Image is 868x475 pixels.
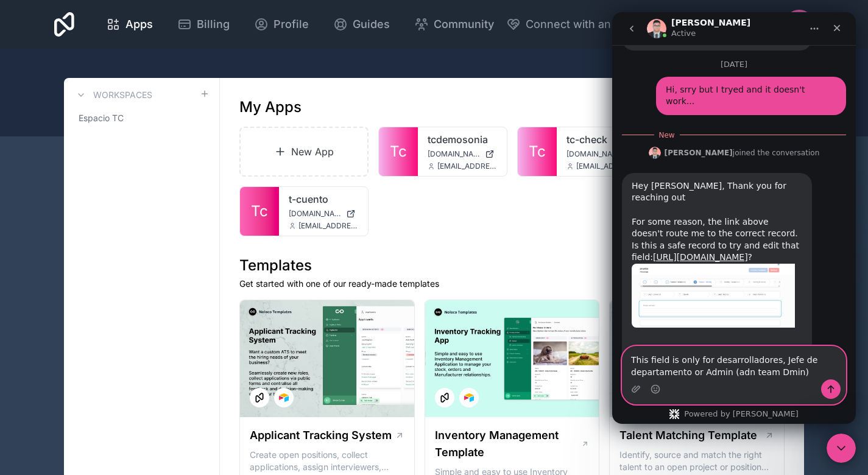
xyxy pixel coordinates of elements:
[827,434,856,463] iframe: Intercom live chat
[38,372,48,382] button: Emoji picker
[379,127,418,176] a: Tc
[93,89,152,101] h3: Workspaces
[10,161,200,389] div: Hey [PERSON_NAME], Thank you for reaching out​​For some reason, the link above doesn't route me t...
[79,112,124,124] span: Espacio TC
[19,372,29,382] button: Upload attachment
[251,202,268,221] span: Tc
[289,209,341,219] span: [DOMAIN_NAME]
[240,187,279,236] a: Tc
[96,11,163,38] a: Apps
[19,322,190,381] div: I'm viewing it as your user, please advise if I do need to view it as a different user ​
[273,16,309,33] span: Profile
[390,142,407,161] span: Tc
[353,16,390,33] span: Guides
[168,11,239,38] a: Billing
[437,161,497,171] span: [EMAIL_ADDRESS][DOMAIN_NAME]
[209,367,228,387] button: Send a message…
[428,149,480,159] span: [DOMAIN_NAME]
[244,11,319,38] a: Profile
[239,278,785,290] p: Get started with one of our ready-made templates
[250,427,392,444] h1: Applicant Tracking System
[239,97,302,117] h1: My Apps
[10,334,233,367] textarea: Message…
[566,149,622,159] span: [DOMAIN_NAME]
[10,161,234,415] div: David says…
[323,11,400,38] a: Guides
[566,149,636,159] a: [DOMAIN_NAME]
[619,449,774,473] p: Identify, source and match the right talent to an open project or position with our Talent Matchi...
[529,142,546,161] span: Tc
[526,16,648,33] span: Connect with an Expert
[74,88,152,102] a: Workspaces
[298,221,358,231] span: [EMAIL_ADDRESS][DOMAIN_NAME]
[428,149,497,159] a: [DOMAIN_NAME]
[239,127,369,177] a: New App
[428,132,497,147] a: tcdemosonia
[576,161,636,171] span: [EMAIL_ADDRESS][DOMAIN_NAME]
[289,209,358,219] a: [DOMAIN_NAME]
[506,16,648,33] button: Connect with an Expert
[289,192,358,206] a: t-cuento
[19,168,190,252] div: Hey [PERSON_NAME], Thank you for reaching out ​ ​For some reason, the link above doesn't route me...
[125,16,153,33] span: Apps
[434,16,494,33] span: Community
[518,127,557,176] a: Tc
[435,427,581,461] h1: Inventory Management Template
[250,449,404,473] p: Create open positions, collect applications, assign interviewers, centralise candidate feedback a...
[619,427,757,444] h1: Talent Matching Template
[464,393,474,403] img: Airtable Logo
[74,107,210,129] a: Espacio TC
[279,393,289,403] img: Airtable Logo
[404,11,504,38] a: Community
[197,16,230,33] span: Billing
[239,256,785,275] h1: Templates
[41,240,136,250] a: [URL][DOMAIN_NAME]
[566,132,636,147] a: tc-check
[612,12,856,424] iframe: Intercom live chat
